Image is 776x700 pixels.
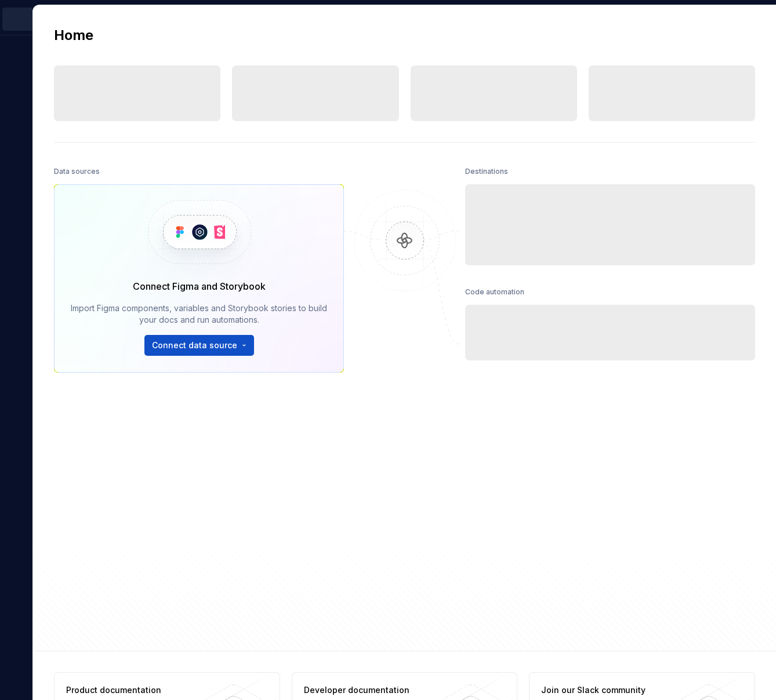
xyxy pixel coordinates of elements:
div: Destinations [465,163,508,180]
div: Developer documentation [304,684,449,696]
h2: Home [54,26,93,45]
div: Code automation [465,284,524,300]
div: Data sources [54,163,100,180]
span: Connect data source [152,340,237,351]
button: Connect data source [144,335,254,356]
div: Connect Figma and Storybook [133,279,266,293]
div: Product documentation [66,684,212,696]
div: Import Figma components, variables and Storybook stories to build your docs and run automations. [71,302,327,326]
div: Join our Slack community [541,684,687,696]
